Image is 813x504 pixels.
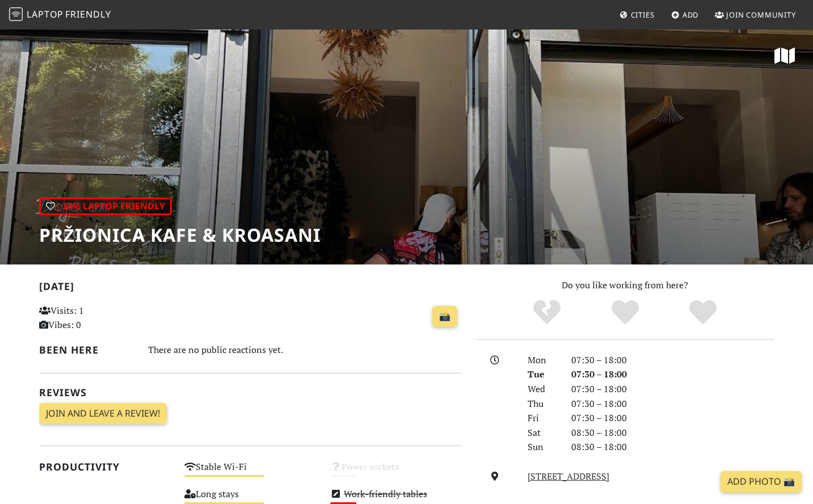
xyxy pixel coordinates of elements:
[521,426,564,440] div: Sat
[586,299,664,327] div: Yes
[39,461,171,473] h2: Productivity
[565,411,781,426] div: 07:30 – 18:00
[565,367,781,382] div: 07:30 – 18:00
[508,299,586,327] div: No
[521,382,564,397] div: Wed
[721,471,802,493] a: Add Photo 📸
[565,382,781,397] div: 07:30 – 18:00
[664,299,742,327] div: Definitely!
[39,280,462,297] h2: [DATE]
[521,367,564,382] div: Tue
[148,342,462,358] div: There are no public reactions yet.
[521,411,564,426] div: Fri
[39,344,135,356] h2: Been here
[39,224,321,246] h1: Pržionica kafe & kroasani
[710,5,801,25] a: Join Community
[178,459,323,486] div: Stable Wi-Fi
[39,403,167,425] a: Join and leave a review!
[726,10,796,20] span: Join Community
[39,387,462,398] h2: Reviews
[667,5,704,25] a: Add
[432,306,457,327] a: 📸
[565,353,781,368] div: 07:30 – 18:00
[65,8,111,20] span: Friendly
[521,397,564,411] div: Thu
[565,426,781,440] div: 08:30 – 18:00
[683,10,699,20] span: Add
[344,488,427,500] s: Work-friendly tables
[521,440,564,455] div: Sun
[528,470,609,482] a: [STREET_ADDRESS]
[27,8,64,20] span: Laptop
[9,5,111,25] a: LaptopFriendly LaptopFriendly
[565,397,781,411] div: 07:30 – 18:00
[521,353,564,368] div: Mon
[39,198,172,216] div: | 34% Laptop Friendly
[476,278,774,293] p: Do you like working from here?
[615,5,659,25] a: Cities
[9,7,23,21] img: LaptopFriendly
[39,304,171,333] p: Visits: 1 Vibes: 0
[565,440,781,455] div: 08:30 – 18:00
[323,459,469,486] div: Power sockets
[631,10,655,20] span: Cities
